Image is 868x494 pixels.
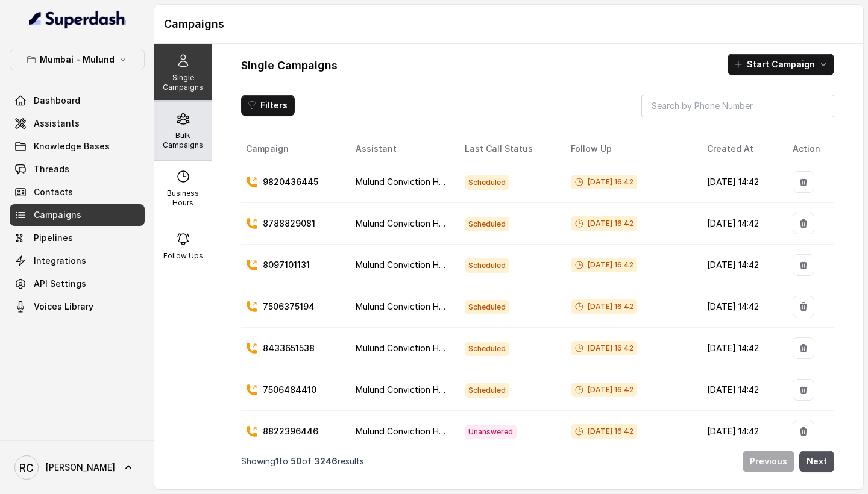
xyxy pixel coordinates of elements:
a: Assistants [10,113,145,134]
th: Created At [697,137,784,161]
span: Pipelines [34,232,73,244]
nav: Pagination [241,443,834,480]
a: [PERSON_NAME] [10,451,145,484]
p: Bulk Campaigns [159,131,207,150]
h1: Campaigns [164,14,854,34]
p: Showing to of results [241,455,364,467]
th: Follow Up [561,137,697,161]
span: Assistants [34,117,80,130]
span: Campaigns [34,209,81,221]
span: Contacts [34,186,73,198]
span: 50 [291,456,302,466]
span: API Settings [34,278,86,290]
p: 8822396446 [263,425,318,437]
p: 8433651538 [263,342,315,354]
span: [DATE] 16:42 [571,175,637,189]
a: Pipelines [10,227,145,249]
th: Assistant [346,137,455,161]
p: 7506375194 [263,301,315,313]
span: Dashboard [34,95,80,107]
img: light.svg [29,10,126,29]
span: [DATE] 16:42 [571,424,637,439]
p: 8788829081 [263,217,315,230]
button: Start Campaign [728,54,834,75]
a: Dashboard [10,90,145,111]
p: 7506484410 [263,384,316,396]
span: Scheduled [465,383,509,398]
h1: Single Campaigns [241,56,338,75]
span: Mulund Conviction HR Outbound Assistant [356,218,527,228]
span: [DATE] 16:42 [571,299,637,314]
a: Knowledge Bases [10,136,145,157]
a: Integrations [10,250,145,272]
a: Voices Library [10,296,145,317]
span: Scheduled [465,217,509,231]
button: Previous [743,451,794,472]
span: Scheduled [465,258,509,273]
th: Action [783,137,834,161]
span: Mulund Conviction HR Outbound Assistant [356,384,527,395]
th: Campaign [241,137,346,161]
a: Campaigns [10,204,145,226]
span: Unanswered [465,425,517,439]
input: Search by Phone Number [641,95,834,117]
p: 9820436445 [263,176,318,188]
button: Filters [241,95,295,116]
a: Contacts [10,181,145,203]
a: Threads [10,158,145,180]
span: Mulund Conviction HR Outbound Assistant [356,343,527,353]
button: Mumbai - Mulund [10,49,145,70]
span: Voices Library [34,301,93,313]
span: Integrations [34,255,86,267]
a: API Settings [10,273,145,295]
p: Mumbai - Mulund [40,52,115,67]
button: Next [799,451,834,472]
td: [DATE] 14:42 [697,286,784,328]
p: Single Campaigns [159,73,207,92]
td: [DATE] 14:42 [697,203,784,245]
span: [DATE] 16:42 [571,341,637,355]
td: [DATE] 14:42 [697,411,784,452]
span: Mulund Conviction HR Outbound Assistant [356,301,527,311]
span: Mulund Conviction HR Outbound Assistant [356,260,527,270]
text: RC [19,461,34,474]
span: Knowledge Bases [34,140,110,152]
td: [DATE] 14:42 [697,161,784,203]
span: [DATE] 16:42 [571,216,637,231]
p: 8097101131 [263,259,310,271]
span: 1 [275,456,279,466]
p: Business Hours [159,189,207,208]
span: Scheduled [465,300,509,314]
span: [DATE] 16:42 [571,258,637,272]
th: Last Call Status [455,137,561,161]
p: Follow Ups [163,251,203,261]
span: 3246 [314,456,338,466]
td: [DATE] 14:42 [697,328,784,369]
td: [DATE] 14:42 [697,369,784,411]
span: Threads [34,163,69,175]
span: Mulund Conviction HR Outbound Assistant [356,426,527,436]
span: Scheduled [465,175,509,190]
span: Scheduled [465,342,509,356]
span: Mulund Conviction HR Outbound Assistant [356,177,527,187]
span: [PERSON_NAME] [46,461,115,474]
td: [DATE] 14:42 [697,245,784,286]
span: [DATE] 16:42 [571,383,637,397]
